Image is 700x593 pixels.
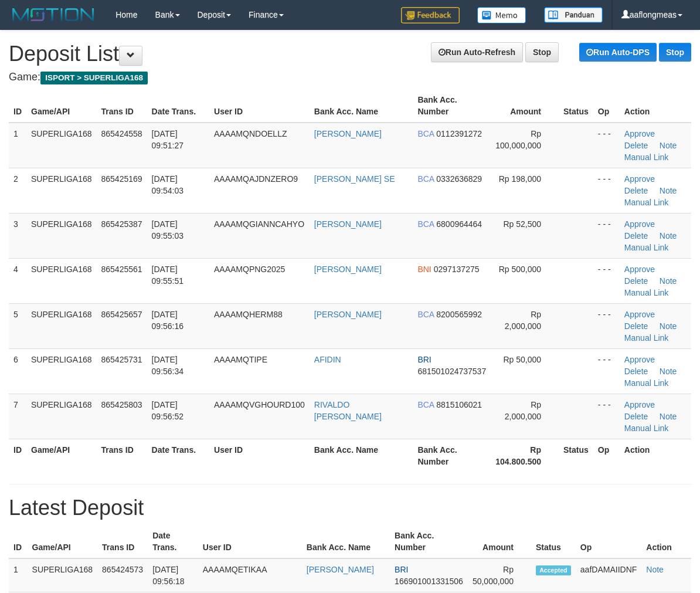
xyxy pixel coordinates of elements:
[26,439,97,472] th: Game/API
[525,42,559,62] a: Stop
[660,321,677,331] a: Note
[624,367,648,376] a: Delete
[9,258,26,303] td: 4
[214,219,304,229] span: AAAAMQGIANNCAHYO
[660,276,677,286] a: Note
[401,7,460,23] img: Feedback.jpg
[624,265,655,274] a: Approve
[26,303,97,348] td: SUPERLIGA168
[198,525,302,558] th: User ID
[624,423,669,433] a: Manual Link
[310,439,413,472] th: Bank Acc. Name
[593,258,620,303] td: - - -
[579,43,657,62] a: Run Auto-DPS
[593,348,620,394] td: - - -
[209,439,310,472] th: User ID
[152,174,184,195] span: [DATE] 09:54:03
[9,89,26,123] th: ID
[314,129,382,138] a: [PERSON_NAME]
[624,333,669,343] a: Manual Link
[431,42,523,62] a: Run Auto-Refresh
[624,186,648,195] a: Delete
[152,129,184,150] span: [DATE] 09:51:27
[434,265,480,274] span: 0297137275
[9,303,26,348] td: 5
[491,89,559,123] th: Amount
[505,310,541,331] span: Rp 2,000,000
[101,174,142,184] span: 865425169
[417,219,434,229] span: BCA
[593,394,620,439] td: - - -
[97,525,148,558] th: Trans ID
[436,400,482,409] span: 8815106021
[9,72,691,83] h4: Game:
[148,525,198,558] th: Date Trans.
[147,89,209,123] th: Date Trans.
[9,439,26,472] th: ID
[152,265,184,286] span: [DATE] 09:55:51
[314,400,382,421] a: RIVALDO [PERSON_NAME]
[198,558,302,592] td: AAAAMQETIKAA
[307,565,374,574] a: [PERSON_NAME]
[593,123,620,168] td: - - -
[624,310,655,319] a: Approve
[417,355,431,364] span: BRI
[593,168,620,213] td: - - -
[593,439,620,472] th: Op
[40,72,148,84] span: ISPORT > SUPERLIGA168
[28,558,98,592] td: SUPERLIGA168
[26,168,97,213] td: SUPERLIGA168
[436,310,482,319] span: 8200565992
[101,355,142,364] span: 865425731
[101,400,142,409] span: 865425803
[624,243,669,252] a: Manual Link
[214,355,267,364] span: AAAAMQTIPE
[395,565,408,574] span: BRI
[624,174,655,184] a: Approve
[499,174,541,184] span: Rp 198,000
[491,439,559,472] th: Rp 104.800.500
[97,558,148,592] td: 865424573
[641,525,691,558] th: Action
[624,219,655,229] a: Approve
[148,558,198,592] td: [DATE] 09:56:18
[624,378,669,388] a: Manual Link
[28,525,98,558] th: Game/API
[495,129,541,150] span: Rp 100,000,000
[531,525,576,558] th: Status
[503,355,541,364] span: Rp 50,000
[624,276,648,286] a: Delete
[417,367,486,376] span: 681501024737537
[624,355,655,364] a: Approve
[314,310,382,319] a: [PERSON_NAME]
[26,213,97,258] td: SUPERLIGA168
[576,558,641,592] td: aafDAMAIIDNF
[417,310,434,319] span: BCA
[9,525,28,558] th: ID
[214,174,298,184] span: AAAAMQAJDNZERO9
[417,265,431,274] span: BNI
[624,153,669,162] a: Manual Link
[417,129,434,138] span: BCA
[505,400,541,421] span: Rp 2,000,000
[413,89,491,123] th: Bank Acc. Number
[314,174,395,184] a: [PERSON_NAME] SE
[26,394,97,439] td: SUPERLIGA168
[624,412,648,421] a: Delete
[97,439,147,472] th: Trans ID
[559,89,593,123] th: Status
[536,565,571,575] span: Accepted
[390,525,468,558] th: Bank Acc. Number
[660,367,677,376] a: Note
[152,219,184,240] span: [DATE] 09:55:03
[417,174,434,184] span: BCA
[624,129,655,138] a: Approve
[395,577,463,586] span: 166901001331506
[413,439,491,472] th: Bank Acc. Number
[660,186,677,195] a: Note
[660,141,677,150] a: Note
[593,213,620,258] td: - - -
[302,525,390,558] th: Bank Acc. Name
[624,231,648,240] a: Delete
[214,265,285,274] span: AAAAMQPNG2025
